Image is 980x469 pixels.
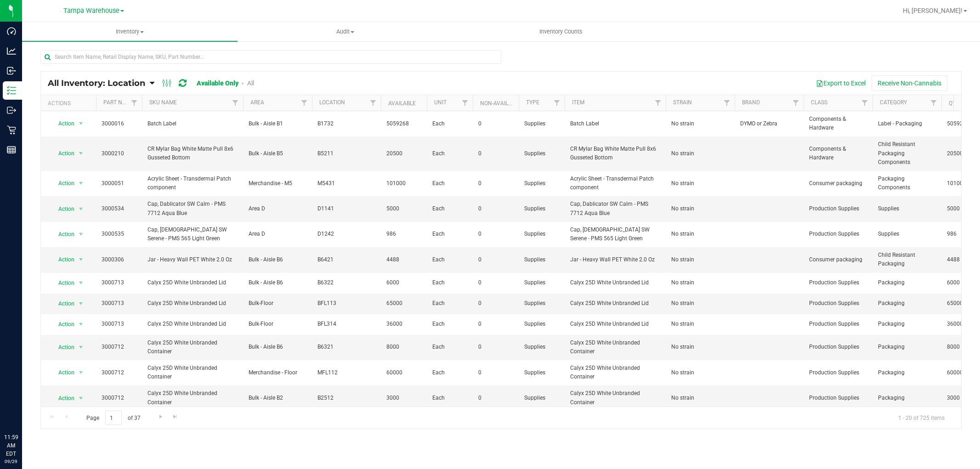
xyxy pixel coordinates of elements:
[249,204,306,213] span: Area D
[7,106,16,115] inline-svg: Outbound
[671,179,729,188] span: No strain
[4,433,18,458] p: 11:59 AM EDT
[432,368,467,377] span: Each
[147,278,238,287] span: Calyx 25D White Unbranded Lid
[878,299,936,308] span: Packaging
[228,95,243,111] a: Filter
[50,203,75,215] span: Action
[478,204,513,213] span: 0
[386,320,421,328] span: 36000
[7,86,16,95] inline-svg: Inventory
[102,230,136,238] span: 3000535
[7,145,16,154] inline-svg: Reports
[524,343,559,351] span: Supplies
[478,119,513,128] span: 0
[102,255,136,264] span: 3000306
[147,299,238,308] span: Calyx 25D White Unbranded Lid
[811,99,827,106] a: Class
[250,99,264,106] a: Area
[50,177,75,190] span: Action
[50,228,75,241] span: Action
[386,204,421,213] span: 5000
[478,368,513,377] span: 0
[249,255,306,264] span: Bulk - Aisle B6
[102,394,136,402] span: 3000712
[788,95,804,111] a: Filter
[317,368,375,377] span: MFL112
[50,318,75,331] span: Action
[238,28,453,36] span: Audit
[79,411,148,425] span: Page of 37
[319,99,345,106] a: Location
[147,200,238,217] span: Cap, Dablicator SW Calm - PMS 7712 Aqua Blue
[249,368,306,377] span: Merchandise - Floor
[317,255,375,264] span: B6421
[102,368,136,377] span: 3000712
[317,204,375,213] span: D1141
[102,343,136,351] span: 3000712
[671,204,729,213] span: No strain
[102,149,136,158] span: 3000210
[671,119,729,128] span: No strain
[524,368,559,377] span: Supplies
[570,145,660,162] span: CR Mylar Bag White Matte Pull 8x6 Gusseted Bottom
[102,119,136,128] span: 3000016
[50,277,75,289] span: Action
[478,320,513,328] span: 0
[432,343,467,351] span: Each
[878,175,936,192] span: Packaging Components
[75,318,87,331] span: select
[22,28,238,36] span: Inventory
[671,368,729,377] span: No strain
[570,200,660,217] span: Cap, Dablicator SW Calm - PMS 7712 Aqua Blue
[740,119,798,128] span: DYMO or Zebra
[75,341,87,354] span: select
[386,394,421,402] span: 3000
[809,343,867,351] span: Production Supplies
[386,343,421,351] span: 8000
[524,230,559,238] span: Supplies
[671,149,729,158] span: No strain
[524,204,559,213] span: Supplies
[147,226,238,243] span: Cap, [DEMOGRAPHIC_DATA] SW Serene - PMS 565 Light Green
[317,149,375,158] span: B5211
[524,179,559,188] span: Supplies
[249,230,306,238] span: Area D
[317,320,375,328] span: BFL314
[432,255,467,264] span: Each
[102,278,136,287] span: 3000713
[480,100,521,107] a: Non-Available
[809,145,867,162] span: Components & Hardware
[249,320,306,328] span: Bulk-Floor
[671,278,729,287] span: No strain
[478,149,513,158] span: 0
[48,78,150,88] a: All Inventory: Location
[75,253,87,266] span: select
[809,278,867,287] span: Production Supplies
[809,368,867,377] span: Production Supplies
[7,125,16,135] inline-svg: Retail
[75,228,87,241] span: select
[673,99,692,106] a: Strain
[878,251,936,268] span: Child Resistant Packaging
[671,230,729,238] span: No strain
[478,343,513,351] span: 0
[809,394,867,402] span: Production Supplies
[570,226,660,243] span: Cap, [DEMOGRAPHIC_DATA] SW Serene - PMS 565 Light Green
[7,46,16,56] inline-svg: Analytics
[75,203,87,215] span: select
[570,278,660,287] span: Calyx 25D White Unbranded Lid
[317,343,375,351] span: B6321
[75,297,87,310] span: select
[432,299,467,308] span: Each
[878,140,936,167] span: Child Resistant Packaging Components
[572,99,584,106] a: Item
[50,147,75,160] span: Action
[719,95,735,111] a: Filter
[453,22,668,41] a: Inventory Counts
[249,299,306,308] span: Bulk-Floor
[527,28,595,36] span: Inventory Counts
[63,7,119,15] span: Tampa Warehouse
[249,343,306,351] span: Bulk - Aisle B6
[147,320,238,328] span: Calyx 25D White Unbranded Lid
